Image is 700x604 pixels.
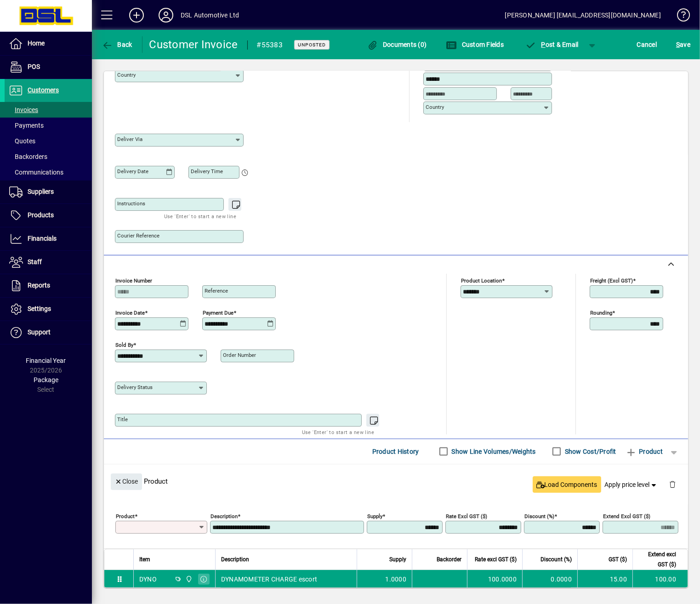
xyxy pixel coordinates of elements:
span: GST ($) [609,554,627,564]
a: Financials [5,227,92,250]
button: Product History [369,443,423,460]
mat-label: Freight (excl GST) [590,277,633,283]
span: ave [676,37,690,52]
td: 0.0000 [522,570,577,588]
button: Custom Fields [444,36,506,53]
a: Suppliers [5,181,92,203]
span: Close [114,474,138,489]
a: Communications [5,164,92,180]
span: Invoices [9,106,38,113]
mat-label: Instructions [117,200,145,207]
span: Load Components [536,480,598,490]
mat-label: Rate excl GST ($) [446,513,487,519]
button: Post & Email [521,36,583,53]
span: Financials [28,235,57,242]
mat-label: Invoice number [115,277,152,283]
a: Home [5,32,92,55]
mat-hint: Use 'Enter' to start a new line [164,211,236,221]
mat-label: Sold by [115,341,133,348]
mat-label: Product [116,513,135,519]
span: Documents (0) [367,41,427,48]
span: Suppliers [28,188,54,195]
span: ost & Email [525,41,579,48]
mat-label: Product location [461,277,502,283]
button: Add [122,7,151,23]
a: Payments [5,118,92,133]
mat-label: Invoice date [115,309,145,316]
span: Product [626,444,663,459]
div: Product [104,464,688,498]
a: Staff [5,251,92,274]
a: Settings [5,298,92,321]
div: #55383 [257,38,283,52]
button: Save [674,36,693,53]
span: Settings [28,305,51,312]
span: Product History [372,444,419,459]
mat-label: Payment due [203,309,233,316]
span: Description [221,554,249,564]
button: Back [99,36,135,53]
span: POS [28,63,40,70]
span: Apply price level [605,480,658,490]
span: Payments [9,122,44,129]
a: POS [5,56,92,79]
span: Backorders [9,153,47,160]
mat-label: Courier Reference [117,232,159,239]
mat-label: Delivery status [117,384,153,390]
span: Discount (%) [541,554,572,564]
span: Extend excl GST ($) [638,549,676,570]
span: Products [28,211,54,219]
span: Central [183,574,193,584]
div: 100.0000 [473,575,517,584]
app-page-header-button: Delete [661,480,683,488]
app-page-header-button: Back [92,36,142,53]
span: Back [102,41,132,48]
mat-label: Rounding [590,309,612,316]
span: DYNAMOMETER CHARGE escort [221,575,317,584]
button: Documents (0) [365,36,429,53]
span: Supply [389,554,406,564]
div: [PERSON_NAME] [EMAIL_ADDRESS][DOMAIN_NAME] [505,8,661,23]
button: Product [621,443,667,460]
span: Support [28,328,51,336]
span: Cancel [637,37,657,52]
div: DYNO [139,575,157,584]
mat-label: Extend excl GST ($) [603,513,650,519]
span: S [676,41,680,48]
a: Support [5,321,92,344]
a: Quotes [5,133,92,149]
mat-label: Discount (%) [524,513,554,519]
button: Cancel [635,36,660,53]
span: Staff [28,258,42,265]
span: Customers [28,86,59,94]
span: Unposted [298,42,326,48]
span: 1.0000 [386,575,407,584]
button: Delete [661,474,683,496]
div: Customer Invoice [149,37,238,52]
span: Rate excl GST ($) [475,554,517,564]
label: Show Line Volumes/Weights [450,447,536,456]
mat-label: Reference [205,288,228,294]
span: Custom Fields [446,41,504,48]
mat-label: Order number [223,352,256,358]
mat-label: Delivery date [117,168,148,175]
span: Communications [9,169,63,176]
label: Show Cost/Profit [563,447,616,456]
span: Financial Year [26,357,66,364]
span: Reports [28,282,50,289]
mat-label: Description [211,513,238,519]
mat-hint: Use 'Enter' to start a new line [302,427,374,437]
mat-label: Country [117,72,136,78]
span: Package [34,376,58,384]
mat-label: Deliver via [117,136,142,142]
a: Reports [5,274,92,297]
span: Home [28,40,45,47]
button: Apply price level [601,476,662,493]
span: Item [139,554,150,564]
a: Backorders [5,149,92,164]
mat-label: Delivery time [191,168,223,175]
td: 100.00 [632,570,688,588]
a: Products [5,204,92,227]
span: Backorder [437,554,461,564]
mat-label: Country [426,104,444,110]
